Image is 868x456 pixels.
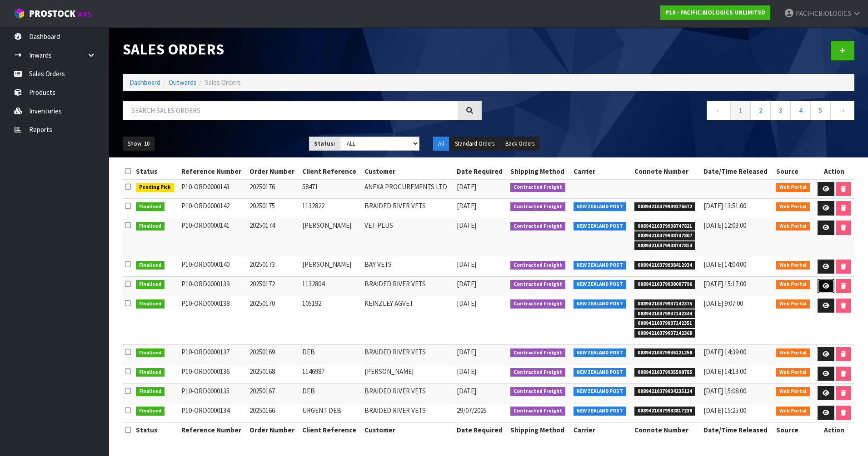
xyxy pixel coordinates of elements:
[362,344,455,364] td: BRAIDED RIVER VETS
[362,383,455,403] td: BRAIDED RIVER VETS
[500,137,539,151] button: Back Orders
[130,78,160,87] a: Dashboard
[454,164,508,179] th: Date Required
[495,101,854,123] nav: Page navigation
[776,183,810,192] span: Web Portal
[634,348,695,358] span: 00894210379936121258
[750,101,771,120] a: 2
[134,164,179,179] th: Status
[300,422,362,437] th: Client Reference
[634,280,695,289] span: 00894210379938007796
[247,296,300,344] td: 20250170
[300,257,362,276] td: [PERSON_NAME]
[457,299,476,308] span: [DATE]
[457,348,476,356] span: [DATE]
[247,403,300,422] td: 20250166
[300,199,362,218] td: 1132822
[632,422,701,437] th: Connote Number
[510,348,565,358] span: Contracted Freight
[300,383,362,403] td: DEB
[123,101,458,120] input: Search sales orders
[703,299,743,308] span: [DATE] 9:07:00
[703,367,746,376] span: [DATE] 14:13:00
[247,179,300,199] td: 20250176
[508,164,571,179] th: Shipping Method
[457,387,476,395] span: [DATE]
[362,257,455,276] td: BAY VETS
[179,403,248,422] td: P10-ORD0000134
[247,257,300,276] td: 20250173
[179,422,248,437] th: Reference Number
[810,101,831,120] a: 5
[776,202,810,211] span: Web Portal
[634,261,695,270] span: 00894210379938412934
[634,387,695,396] span: 00894210379934235124
[450,137,499,151] button: Standard Orders
[776,280,810,289] span: Web Portal
[179,276,248,296] td: P10-ORD0000139
[457,367,476,376] span: [DATE]
[314,140,335,147] strong: Status:
[300,403,362,422] td: URGENT DEB
[814,164,854,179] th: Action
[300,296,362,344] td: 105192
[300,364,362,383] td: 1146987
[169,78,197,87] a: Outwards
[136,348,165,358] span: Finalised
[770,101,791,120] a: 3
[205,78,241,87] span: Sales Orders
[510,299,565,309] span: Contracted Freight
[179,257,248,276] td: P10-ORD0000140
[300,344,362,364] td: DEB
[665,9,765,16] strong: P10 - PACIFIC BIOLOGICS UNLIMITED
[574,407,627,416] span: NEW ZEALAND POST
[179,296,248,344] td: P10-ORD0000138
[136,261,165,270] span: Finalised
[136,407,165,416] span: Finalised
[362,422,455,437] th: Customer
[77,10,91,19] small: WMS
[574,202,627,211] span: NEW ZEALAND POST
[796,9,851,18] span: PACIFICBIOLOGICS
[457,406,487,415] span: 29/07/2025
[179,344,248,364] td: P10-ORD0000137
[457,201,476,210] span: [DATE]
[634,231,695,240] span: 00894210379938747807
[634,407,695,416] span: 00894210379933817239
[134,422,179,437] th: Status
[136,368,165,377] span: Finalised
[136,222,165,231] span: Finalised
[703,387,746,395] span: [DATE] 15:08:00
[574,261,627,270] span: NEW ZEALAND POST
[730,101,751,120] a: 1
[247,199,300,218] td: 20250175
[433,137,449,151] button: All
[510,202,565,211] span: Contracted Freight
[123,137,155,151] button: Show: 10
[510,280,565,289] span: Contracted Freight
[776,387,810,396] span: Web Portal
[247,364,300,383] td: 20250168
[634,241,695,250] span: 00894210379938747814
[362,276,455,296] td: BRAIDED RIVER VETS
[776,261,810,270] span: Web Portal
[703,221,746,230] span: [DATE] 12:03:00
[300,218,362,257] td: [PERSON_NAME]
[300,179,362,199] td: 58471
[247,276,300,296] td: 20250172
[574,280,627,289] span: NEW ZEALAND POST
[574,299,627,309] span: NEW ZEALAND POST
[14,8,25,19] img: cube-alt.png
[701,164,774,179] th: Date/Time Released
[776,299,810,309] span: Web Portal
[179,383,248,403] td: P10-ORD0000135
[634,368,695,377] span: 00894210379935598785
[634,222,695,231] span: 00894210379938747821
[634,202,695,211] span: 00894210379939276672
[179,218,248,257] td: P10-ORD0000141
[457,260,476,269] span: [DATE]
[574,368,627,377] span: NEW ZEALAND POST
[508,422,571,437] th: Shipping Method
[830,101,854,120] a: →
[247,218,300,257] td: 20250174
